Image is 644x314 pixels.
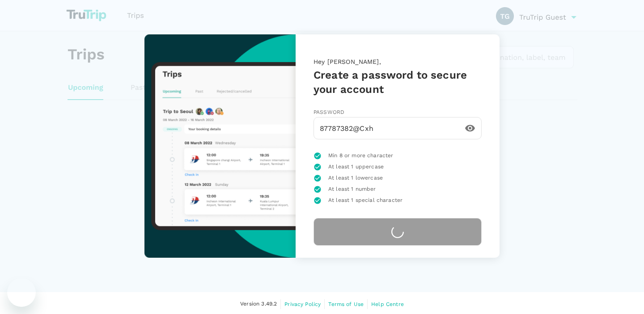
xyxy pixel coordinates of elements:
[284,301,321,307] span: Privacy Policy
[328,299,364,309] a: Terms of Use
[240,300,277,309] span: Version 3.49.2
[459,117,481,139] button: toggle password visibility
[314,68,482,96] h5: Create a password to secure your account
[314,57,482,68] p: Hey [PERSON_NAME],
[328,174,383,183] span: At least 1 lowercase
[314,109,344,115] span: Password
[328,301,364,307] span: Terms of Use
[371,299,404,309] a: Help Centre
[284,299,321,309] a: Privacy Policy
[7,278,36,307] iframe: Button to launch messaging window
[371,301,404,307] span: Help Centre
[328,151,393,160] span: Min 8 or more character
[144,34,296,258] img: trutrip-set-password
[328,163,384,172] span: At least 1 uppercase
[328,196,402,205] span: At least 1 special character
[328,185,376,194] span: At least 1 number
